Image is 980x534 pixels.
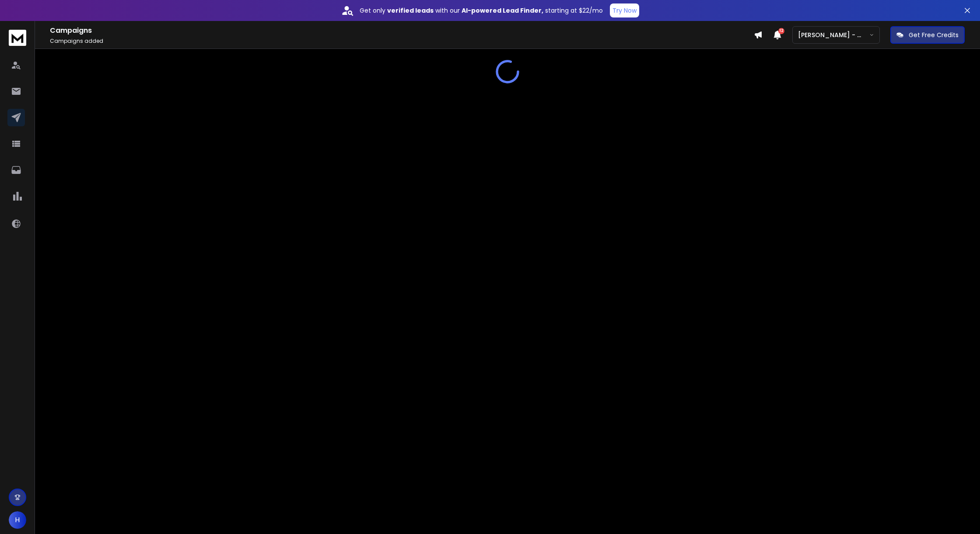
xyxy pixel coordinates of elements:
[360,6,603,15] p: Get only with our starting at $22/mo
[909,31,959,39] p: Get Free Credits
[50,25,754,36] h1: Campaigns
[610,3,639,17] button: Try Now
[9,511,26,529] button: H
[9,30,26,46] img: logo
[798,31,869,39] p: [PERSON_NAME] - OnPoint Recruitment
[612,6,637,15] p: Try Now
[778,28,784,34] span: 12
[890,26,965,44] button: Get Free Credits
[387,6,434,15] strong: verified leads
[50,38,754,45] p: Campaigns added
[462,6,543,15] strong: AI-powered Lead Finder,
